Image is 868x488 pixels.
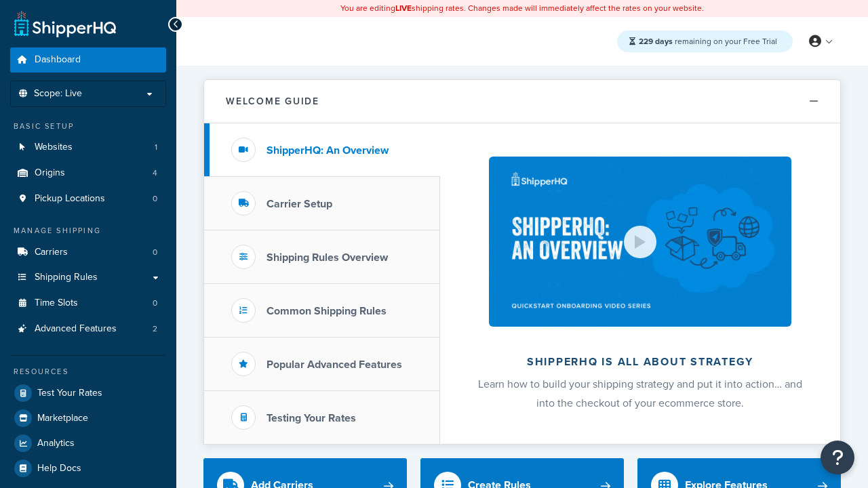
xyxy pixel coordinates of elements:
[10,121,166,132] div: Basic Setup
[489,157,791,327] img: ShipperHQ is all about strategy
[267,251,388,264] h3: Shipping Rules Overview
[476,356,804,368] h2: ShipperHQ is all about strategy
[267,359,402,371] h3: Popular Advanced Features
[35,323,117,335] span: Advanced Features
[10,240,166,265] li: Carriers
[35,272,98,283] span: Shipping Rules
[153,298,157,309] span: 0
[267,144,389,157] h3: ShipperHQ: An Overview
[35,54,81,66] span: Dashboard
[267,412,356,424] h3: Testing Your Rates
[10,135,166,160] li: Websites
[639,35,777,47] span: remaining on your Free Trial
[226,96,319,106] h2: Welcome Guide
[153,167,157,179] span: 4
[10,456,166,481] a: Help Docs
[37,463,81,474] span: Help Docs
[10,291,166,316] li: Time Slots
[10,317,166,342] a: Advanced Features2
[10,161,166,186] a: Origins4
[10,161,166,186] li: Origins
[10,240,166,265] a: Carriers0
[37,413,88,424] span: Marketplace
[10,135,166,160] a: Websites1
[10,265,166,290] a: Shipping Rules
[10,406,166,430] a: Marketplace
[639,35,673,47] strong: 229 days
[35,298,78,309] span: Time Slots
[10,291,166,316] a: Time Slots0
[153,247,157,258] span: 0
[10,317,166,342] li: Advanced Features
[395,2,412,14] b: LIVE
[35,193,105,205] span: Pickup Locations
[10,186,166,211] a: Pickup Locations0
[10,47,166,73] a: Dashboard
[267,305,387,317] h3: Common Shipping Rules
[37,388,102,399] span: Test Your Rates
[10,186,166,211] li: Pickup Locations
[35,167,65,179] span: Origins
[10,366,166,378] div: Resources
[204,80,840,123] button: Welcome Guide
[155,142,157,153] span: 1
[10,381,166,405] a: Test Your Rates
[478,376,802,411] span: Learn how to build your shipping strategy and put it into action… and into the checkout of your e...
[153,193,157,205] span: 0
[35,247,68,258] span: Carriers
[34,88,82,100] span: Scope: Live
[37,438,75,449] span: Analytics
[10,431,166,455] a: Analytics
[10,225,166,237] div: Manage Shipping
[821,441,854,474] button: Open Resource Center
[267,198,332,210] h3: Carrier Setup
[35,142,73,153] span: Websites
[153,323,157,335] span: 2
